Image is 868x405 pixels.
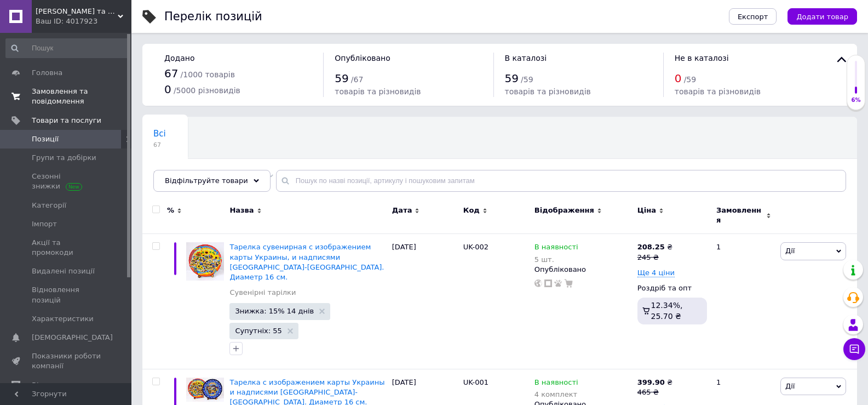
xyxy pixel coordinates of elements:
[534,206,594,215] span: Відображення
[164,11,262,22] div: Перелік позицій
[32,285,101,305] span: Відновлення позицій
[36,16,131,26] div: Ваш ID: 4017923
[229,288,296,298] a: Сувенірні тарілки
[534,243,578,254] span: В наявності
[637,242,672,252] div: ₴
[534,255,578,264] div: 5 шт.
[675,72,682,85] span: 0
[32,380,60,390] span: Відгуки
[710,234,778,369] div: 1
[229,206,254,215] span: Назва
[463,378,488,386] span: UK-001
[164,67,178,80] span: 67
[637,243,665,251] b: 208.25
[534,265,632,275] div: Опубліковано
[32,116,101,126] span: Товари та послуги
[843,338,865,360] button: Чат з покупцем
[637,378,665,386] b: 399.90
[32,153,96,163] span: Групи та добірки
[32,314,94,324] span: Характеристики
[847,96,865,104] div: 6%
[505,72,519,85] span: 59
[32,87,101,106] span: Замовлення та повідомлення
[32,201,66,210] span: Категорії
[174,86,240,95] span: / 5000 різновидів
[389,234,461,369] div: [DATE]
[637,283,707,293] div: Роздріб та опт
[32,333,113,343] span: [DEMOGRAPHIC_DATA]
[351,75,364,84] span: / 67
[505,54,547,62] span: В каталозі
[36,7,118,16] span: Світ Магнітів та Подарунків.
[785,382,795,390] span: Дії
[165,176,248,185] span: Відфільтруйте товари
[186,242,224,280] img: Тарелка сувенирная с изображением карты Украины, и надписями Украина-Ukraine. Диаметр 16 см.
[463,206,480,215] span: Код
[392,206,412,215] span: Дата
[463,243,488,251] span: UK-002
[142,159,285,201] div: Корневая группа, Українська символіка і атрибутика
[637,378,672,387] div: ₴
[637,269,675,277] span: Ще 4 ціни
[235,327,281,334] span: Супутніх: 55
[164,54,194,62] span: Додано
[181,70,235,79] span: / 1000 товарів
[729,8,777,25] button: Експорт
[186,378,224,402] img: Тарелка с изображением карты Украины и надписями Украина-Ukraine. Диаметр 16 см. Комплект-2 шт.
[716,206,763,225] span: Замовлення
[167,206,174,215] span: %
[276,170,846,192] input: Пошук по назві позиції, артикулу і пошуковим запитам
[32,68,62,78] span: Головна
[637,387,672,397] div: 465 ₴
[5,38,129,58] input: Пошук
[637,206,656,215] span: Ціна
[335,54,390,62] span: Опубліковано
[675,54,729,62] span: Не в каталозі
[164,83,171,96] span: 0
[32,219,57,229] span: Імпорт
[32,266,95,276] span: Видалені позиції
[335,72,348,85] span: 59
[153,129,166,139] span: Всі
[651,301,683,321] span: 12.34%, 25.70 ₴
[32,238,101,258] span: Акції та промокоди
[335,87,421,96] span: товарів та різновидів
[32,351,101,371] span: Показники роботи компанії
[684,75,697,84] span: / 59
[32,172,101,191] span: Сезонні знижки
[235,307,314,315] span: Знижка: 15% 14 днів
[675,87,761,96] span: товарів та різновидів
[153,141,166,149] span: 67
[796,13,848,21] span: Додати товар
[32,134,59,144] span: Позиції
[153,170,263,180] span: Корневая группа, Украї...
[637,253,672,263] div: 245 ₴
[785,247,795,255] span: Дії
[534,390,578,398] div: 4 комплект
[787,8,857,25] button: Додати товар
[738,13,768,21] span: Експорт
[521,75,533,84] span: / 59
[229,243,384,281] a: Тарелка сувенирная с изображением карты Украины, и надписями [GEOGRAPHIC_DATA]-[GEOGRAPHIC_DATA]....
[505,87,591,96] span: товарів та різновидів
[534,378,578,390] span: В наявності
